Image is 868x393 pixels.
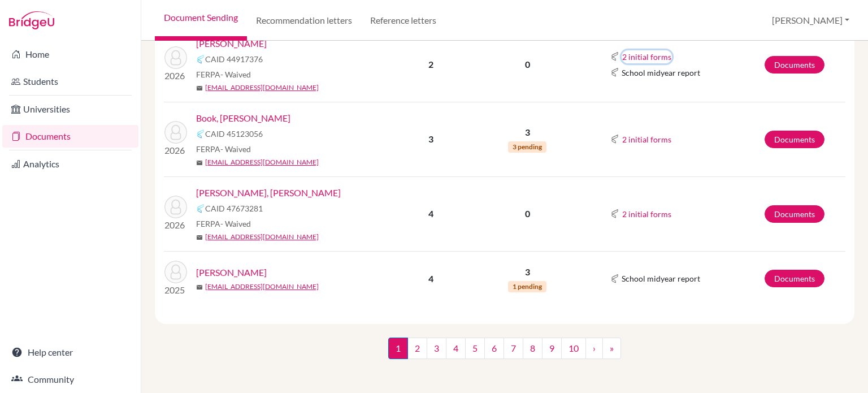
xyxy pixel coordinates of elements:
img: Common App logo [196,55,205,64]
button: 2 initial forms [622,133,672,146]
a: Help center [2,341,138,364]
img: Common App logo [610,209,619,218]
span: - Waived [220,70,251,79]
p: 0 [472,207,583,221]
span: School midyear report [622,67,700,79]
a: [EMAIL_ADDRESS][DOMAIN_NAME] [205,157,319,167]
a: 3 [427,338,446,359]
span: FERPA [196,68,251,80]
span: - Waived [220,144,251,154]
img: Common App logo [610,135,619,144]
a: 8 [523,338,542,359]
a: [EMAIL_ADDRESS][DOMAIN_NAME] [205,83,319,93]
a: Book, [PERSON_NAME] [196,111,290,125]
span: mail [196,85,203,92]
p: 3 [472,126,583,139]
img: Common App logo [610,68,619,77]
a: [EMAIL_ADDRESS][DOMAIN_NAME] [205,232,319,242]
a: 10 [561,338,586,359]
a: Students [2,70,138,93]
img: Common App logo [196,204,205,213]
a: Documents [765,205,824,223]
a: 4 [446,338,466,359]
b: 4 [428,208,433,219]
a: 5 [465,338,485,359]
img: Common App logo [196,129,205,139]
a: Community [2,368,138,391]
p: 2026 [164,218,187,232]
span: CAID 47673281 [205,202,263,214]
span: 1 pending [508,281,546,292]
span: CAID 44917376 [205,53,263,65]
nav: ... [388,338,621,368]
a: Documents [765,56,824,74]
img: Common App logo [610,274,619,283]
a: Documents [765,270,824,287]
a: » [602,338,621,359]
span: School midyear report [622,273,700,284]
a: [PERSON_NAME] [196,266,267,279]
button: [PERSON_NAME] [767,10,854,31]
img: Abdulla, Braden [164,261,187,283]
a: 9 [542,338,562,359]
a: [PERSON_NAME], [PERSON_NAME] [196,186,341,200]
a: 2 [407,338,427,359]
p: 0 [472,58,583,71]
span: - Waived [220,219,251,228]
a: 7 [504,338,523,359]
b: 3 [428,133,433,144]
span: mail [196,284,203,291]
span: 3 pending [508,141,546,153]
span: FERPA [196,143,251,155]
p: 2026 [164,144,187,157]
span: 1 [388,338,408,359]
a: [PERSON_NAME] [196,37,267,50]
span: mail [196,159,203,166]
img: Bridge-U [9,11,54,29]
a: Universities [2,98,138,120]
a: 6 [484,338,504,359]
p: 2025 [164,283,187,297]
button: 2 initial forms [622,50,672,63]
a: [EMAIL_ADDRESS][DOMAIN_NAME] [205,282,319,292]
b: 2 [428,59,433,70]
a: Home [2,43,138,66]
a: Analytics [2,153,138,175]
b: 4 [428,273,433,284]
a: Documents [2,125,138,148]
img: Kwak, Gyeom [164,46,187,69]
p: 3 [472,265,583,279]
a: › [585,338,603,359]
img: Book, Nadia [164,121,187,144]
span: CAID 45123056 [205,128,263,140]
img: Common App logo [610,52,619,61]
p: 2026 [164,69,187,83]
img: Choong, Haw Zheng [164,196,187,218]
span: mail [196,234,203,241]
span: FERPA [196,218,251,230]
a: Documents [765,131,824,148]
button: 2 initial forms [622,208,672,221]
